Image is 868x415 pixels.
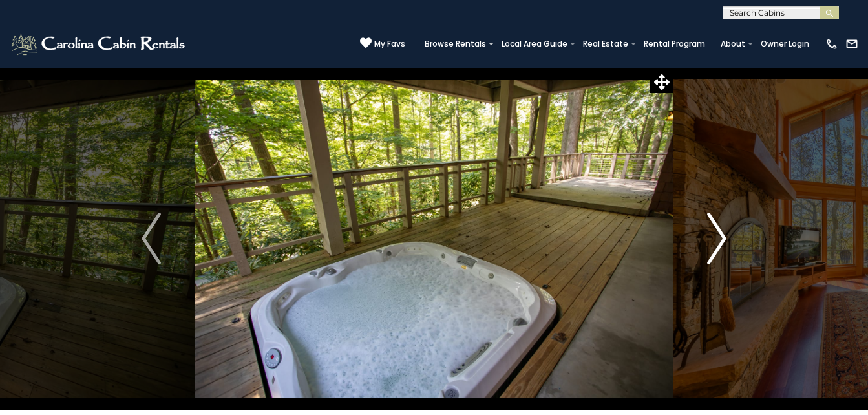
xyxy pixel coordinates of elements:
[754,35,816,53] a: Owner Login
[418,35,492,53] a: Browse Rentals
[637,35,712,53] a: Rental Program
[10,31,189,57] img: White-1-2.png
[707,213,726,264] img: arrow
[714,35,752,53] a: About
[845,37,858,50] img: mail-regular-white.png
[107,67,195,410] button: Previous
[673,67,761,410] button: Next
[825,37,838,50] img: phone-regular-white.png
[360,37,405,50] a: My Favs
[374,38,405,50] span: My Favs
[495,35,574,53] a: Local Area Guide
[577,35,635,53] a: Real Estate
[142,213,161,264] img: arrow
